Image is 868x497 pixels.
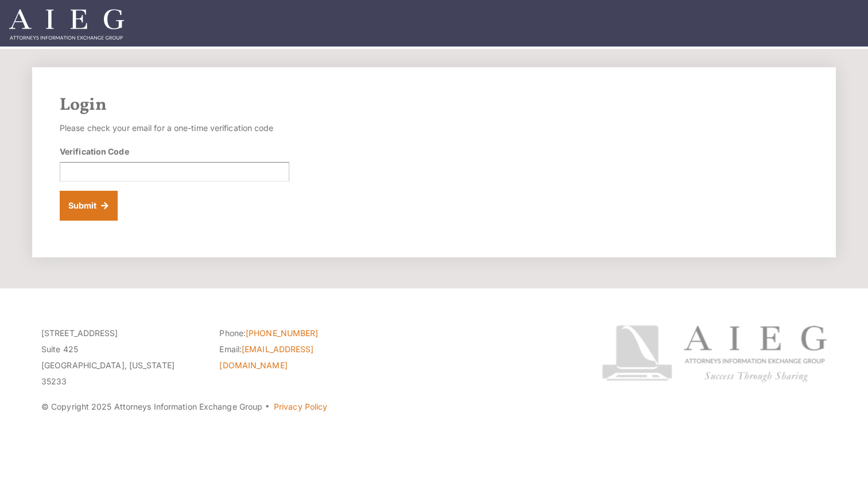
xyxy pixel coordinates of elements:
[41,325,202,390] p: [STREET_ADDRESS] Suite 425 [GEOGRAPHIC_DATA], [US_STATE] 35233
[274,402,327,411] a: Privacy Policy
[219,341,380,373] li: Email:
[246,328,318,338] a: [PHONE_NUMBER]
[41,399,559,415] p: © Copyright 2025 Attorneys Information Exchange Group
[60,145,129,157] label: Verification Code
[265,406,270,412] span: ·
[9,9,124,40] img: Attorneys Information Exchange Group
[219,325,380,341] li: Phone:
[60,95,808,115] h2: Login
[219,344,313,370] a: [EMAIL_ADDRESS][DOMAIN_NAME]
[60,120,289,136] p: Please check your email for a one-time verification code
[60,191,118,221] button: Submit
[602,325,827,382] img: Attorneys Information Exchange Group logo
